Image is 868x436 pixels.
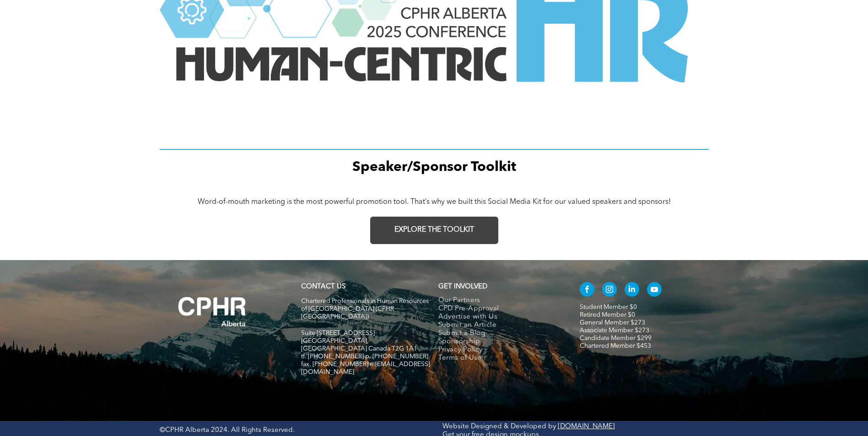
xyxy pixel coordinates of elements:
a: facebook [580,282,594,299]
span: Chartered Professionals in Human Resources of [GEOGRAPHIC_DATA] (CPHR [GEOGRAPHIC_DATA]) [301,298,429,320]
a: instagram [602,282,617,299]
a: CPD Pre-Approval [438,305,561,313]
a: Our Partners [438,297,561,305]
a: Privacy Policy [438,346,561,354]
a: [DOMAIN_NAME] [558,423,615,430]
a: EXPLORE THE TOOLKIT [370,217,498,244]
a: Retired Member $0 [580,312,635,318]
a: Terms of Use [438,354,561,362]
a: youtube [647,282,662,299]
span: GET INVOLVED [438,283,487,290]
a: CONTACT US [301,283,345,290]
a: Submit an Article [438,321,561,330]
img: A white background with a few lines on it [160,278,265,345]
span: tf. [PHONE_NUMBER] p. [PHONE_NUMBER] [301,353,428,360]
span: Speaker/Sponsor Toolkit [352,160,516,174]
a: Student Member $0 [580,304,637,310]
a: Website Designed & Developed by [442,423,556,430]
span: Suite [STREET_ADDRESS] [301,330,375,336]
a: Candidate Member $299 [580,335,652,341]
a: Chartered Member $453 [580,343,651,349]
span: fax. [PHONE_NUMBER] e:[EMAIL_ADDRESS][DOMAIN_NAME] [301,361,430,375]
span: Word-of-mouth marketing is the most powerful promotion tool. That’s why we built this Social Medi... [198,198,671,206]
a: Sponsorship [438,338,561,346]
a: Associate Member $273 [580,327,649,334]
span: ©CPHR Alberta 2024. All Rights Reserved. [160,427,295,434]
span: [GEOGRAPHIC_DATA], [GEOGRAPHIC_DATA] Canada T2G 1A1 [301,338,417,352]
a: General Member $273 [580,319,645,326]
a: Advertise with Us [438,313,561,321]
a: linkedin [625,282,639,299]
span: EXPLORE THE TOOLKIT [394,226,474,234]
a: Submit a Blog [438,330,561,338]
